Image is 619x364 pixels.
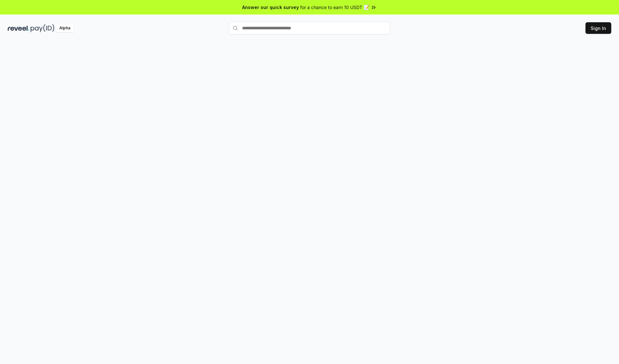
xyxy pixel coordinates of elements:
img: pay_id [31,24,54,32]
img: reveel_dark [8,24,29,32]
span: for a chance to earn 10 USDT 📝 [300,4,369,11]
span: Answer our quick survey [242,4,299,11]
button: Sign In [585,22,611,34]
div: Alpha [56,24,74,32]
